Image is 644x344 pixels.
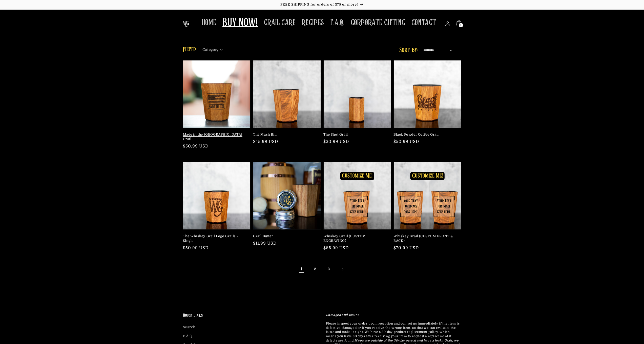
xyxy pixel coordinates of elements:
[183,264,461,275] nav: Pagination
[253,234,318,239] a: Grail Butter
[183,313,318,319] h2: Quick links
[326,313,359,317] strong: Damages and issues
[393,234,458,243] a: Whiskey Grail (CUSTOM FRONT & BACK)
[253,132,318,137] a: The Mash Bill
[327,15,348,31] a: F.A.Q.
[299,15,327,31] a: RECIPES
[302,18,324,28] span: RECIPES
[323,264,335,275] a: Page 3
[348,15,408,31] a: CORPORATE GIFTING
[202,18,216,28] span: HOME
[183,21,189,27] img: The Whiskey Grail
[393,132,458,137] a: Black Powder Coffee Grail
[330,18,345,28] span: F.A.Q.
[264,18,296,28] span: GRAIL CARE
[460,23,462,27] span: 1
[261,15,299,31] a: GRAIL CARE
[183,324,196,332] a: Search
[411,18,436,28] span: CONTACT
[5,3,639,7] p: FREE SHIPPING for orders of $75 or more!
[183,45,198,54] h2: Filter:
[323,132,388,137] a: The Shot Grail
[337,264,348,275] a: Next page
[202,46,226,51] summary: Category
[202,47,219,52] span: Category
[222,16,258,30] span: BUY NOW!
[219,13,261,33] a: BUY NOW!
[296,264,307,275] span: Page 1
[183,132,248,141] a: Made in the [GEOGRAPHIC_DATA] Grail
[408,15,439,31] a: CONTACT
[199,15,219,31] a: HOME
[183,234,248,243] a: The Whiskey Grail Logo Grails - Single
[351,18,405,28] span: CORPORATE GIFTING
[323,234,388,243] a: Whiskey Grail (CUSTOM ENGRAVING)
[399,47,418,53] label: Sort by:
[183,332,194,340] a: F.A.Q.
[310,264,321,275] a: Page 2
